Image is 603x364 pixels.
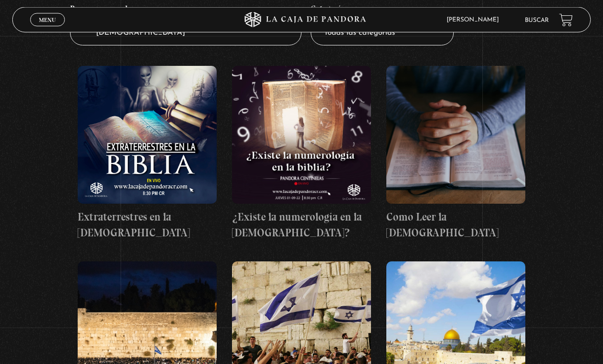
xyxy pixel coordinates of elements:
a: Buscar [525,17,549,23]
h4: ¿Existe la numerología en la [DEMOGRAPHIC_DATA]? [232,209,371,241]
a: ¿Existe la numerología en la [DEMOGRAPHIC_DATA]? [232,66,371,241]
span: [PERSON_NAME] [442,17,509,23]
a: View your shopping cart [559,13,573,27]
a: Extraterrestres en la [DEMOGRAPHIC_DATA] [78,66,217,241]
span: Menu [39,17,56,23]
h4: Como Leer la [DEMOGRAPHIC_DATA] [386,209,525,241]
span: Cerrar [36,26,60,33]
a: Como Leer la [DEMOGRAPHIC_DATA] [386,66,525,241]
h4: Extraterrestres en la [DEMOGRAPHIC_DATA] [78,209,217,241]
